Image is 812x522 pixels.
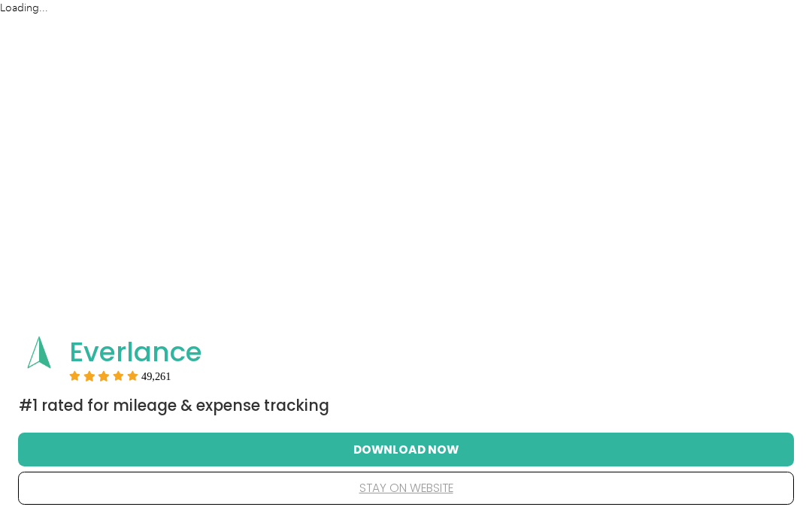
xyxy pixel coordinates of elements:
[19,332,59,373] img: App logo
[19,395,329,416] span: #1 Rated for Mileage & Expense Tracking
[141,372,171,381] span: User reviews count
[42,472,770,504] button: stay on website
[69,370,171,381] div: Rating:5 stars
[69,333,202,371] span: Everlance
[42,433,770,465] button: Download Now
